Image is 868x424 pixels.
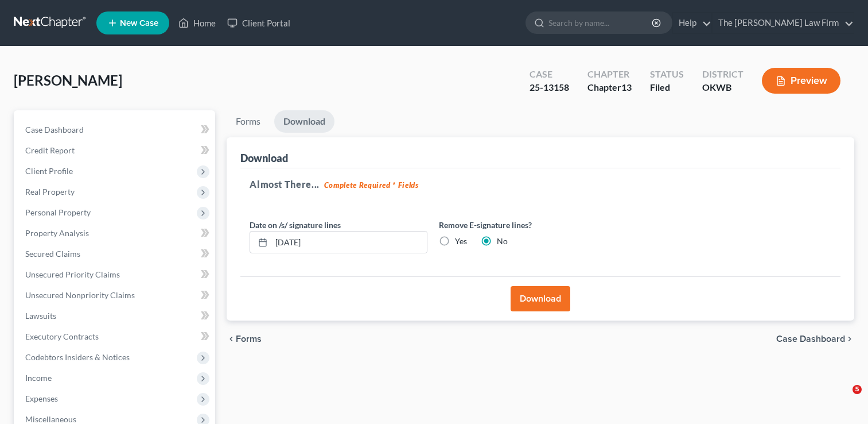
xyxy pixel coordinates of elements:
[221,13,296,33] a: Client Portal
[762,68,840,94] button: Preview
[324,180,419,190] strong: Complete Required * Fields
[227,334,277,344] button: chevron_left Forms
[25,269,120,279] span: Unsecured Priority Claims
[650,81,684,94] div: Filed
[25,125,84,134] span: Case Dashboard
[120,19,158,28] span: New Case
[702,81,744,94] div: OKWB
[497,236,508,247] label: No
[271,232,427,253] input: MM/DD/YYYY
[25,311,56,321] span: Lawsuits
[16,306,215,326] a: Lawsuits
[274,110,334,133] a: Download
[548,12,653,33] input: Search by name...
[236,334,262,344] span: Forms
[776,334,854,344] a: Case Dashboard chevron_right
[16,326,215,347] a: Executory Contracts
[250,178,831,191] h5: Almost There...
[227,334,236,344] i: chevron_left
[702,68,744,81] div: District
[25,249,80,259] span: Secured Claims
[455,236,467,247] label: Yes
[829,385,857,413] iframe: Intercom live chat
[240,151,288,165] div: Download
[16,285,215,306] a: Unsecured Nonpriority Claims
[173,13,221,33] a: Home
[530,68,569,81] div: Case
[25,228,89,238] span: Property Analysis
[16,140,215,161] a: Credit Report
[25,352,130,362] span: Codebtors Insiders & Notices
[25,145,75,155] span: Credit Report
[439,219,617,231] label: Remove E-signature lines?
[25,290,135,300] span: Unsecured Nonpriority Claims
[650,68,684,81] div: Status
[673,13,711,33] a: Help
[16,264,215,285] a: Unsecured Priority Claims
[25,373,52,383] span: Income
[853,385,862,394] span: 5
[14,72,122,88] span: [PERSON_NAME]
[25,207,91,217] span: Personal Property
[25,332,99,341] span: Executory Contracts
[16,244,215,264] a: Secured Claims
[25,187,75,196] span: Real Property
[776,334,845,344] span: Case Dashboard
[530,81,569,94] div: 25-13158
[25,394,58,403] span: Expenses
[511,286,570,311] button: Download
[845,334,854,344] i: chevron_right
[16,223,215,244] a: Property Analysis
[621,82,632,92] span: 13
[250,219,341,231] label: Date on /s/ signature lines
[16,120,215,140] a: Case Dashboard
[587,68,632,81] div: Chapter
[25,414,76,424] span: Miscellaneous
[713,13,854,33] a: The [PERSON_NAME] Law Firm
[587,81,632,94] div: Chapter
[25,166,73,176] span: Client Profile
[227,110,270,133] a: Forms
